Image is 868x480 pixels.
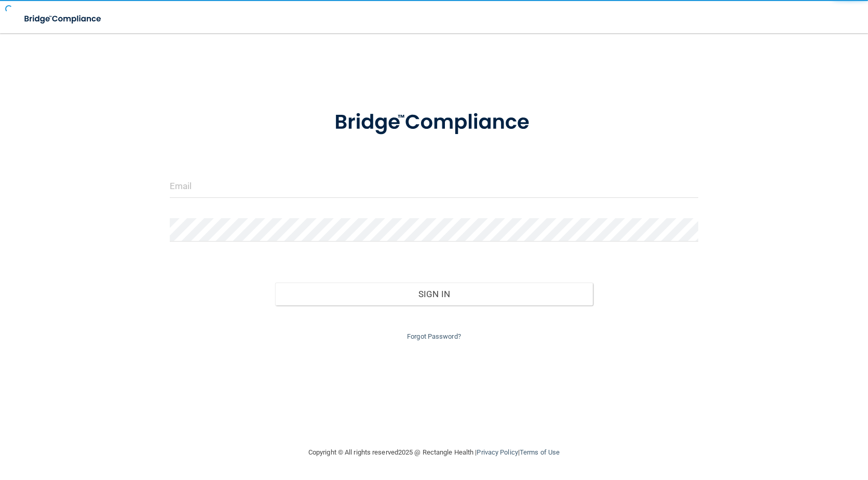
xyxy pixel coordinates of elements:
img: bridge_compliance_login_screen.278c3ca4.svg [313,96,555,150]
img: bridge_compliance_login_screen.278c3ca4.svg [16,8,111,30]
button: Sign In [275,283,592,305]
a: Privacy Policy [477,448,518,456]
a: Forgot Password? [407,332,461,340]
a: Terms of Use [520,448,560,456]
input: Email [170,175,699,198]
div: Copyright © All rights reserved 2025 @ Rectangle Health | | [245,436,623,469]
